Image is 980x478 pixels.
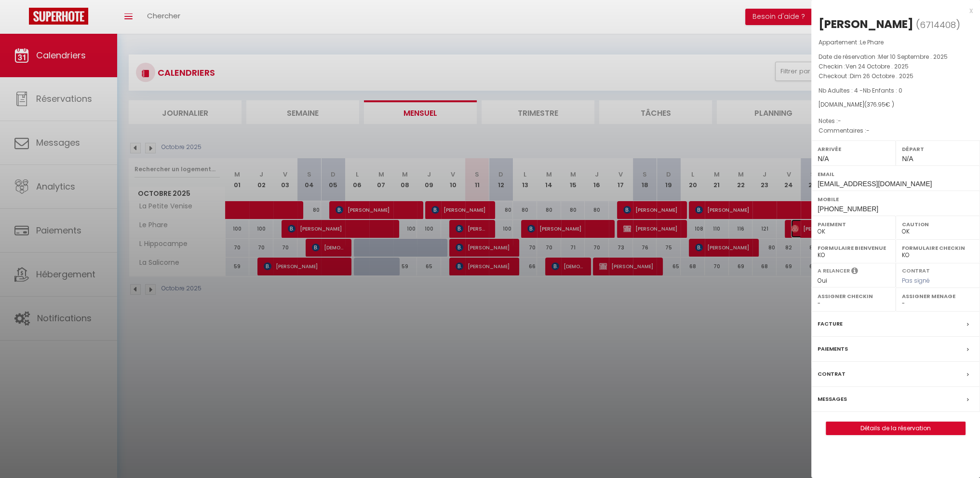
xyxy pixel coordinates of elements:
[818,219,889,229] label: Paiement
[819,86,902,95] span: Nb Adultes : 4 -
[818,144,889,154] label: Arrivée
[860,38,884,46] span: Le Phare
[902,291,974,301] label: Assigner Menage
[818,155,829,163] span: N/A
[818,319,843,329] label: Facture
[818,243,889,253] label: Formulaire Bienvenue
[826,422,966,435] button: Détails de la réservation
[819,62,973,71] p: Checkin :
[819,126,973,136] p: Commentaires :
[818,344,848,354] label: Paiements
[819,100,973,109] div: [DOMAIN_NAME]
[818,180,932,188] span: [EMAIL_ADDRESS][DOMAIN_NAME]
[867,100,886,109] span: 376.95
[866,126,870,135] span: -
[819,116,973,126] p: Notes :
[818,369,846,379] label: Contrat
[864,100,894,109] span: ( € )
[838,117,841,125] span: -
[818,394,847,404] label: Messages
[818,194,974,204] label: Mobile
[819,71,973,81] p: Checkout :
[818,169,974,179] label: Email
[902,276,930,285] span: Pas signé
[850,72,913,80] span: Dim 26 Octobre . 2025
[846,62,909,70] span: Ven 24 Octobre . 2025
[818,205,878,213] span: [PHONE_NUMBER]
[851,267,858,277] i: Sélectionner OUI si vous souhaiter envoyer les séquences de messages post-checkout
[902,267,930,273] label: Contrat
[902,144,974,154] label: Départ
[902,243,974,253] label: Formulaire Checkin
[863,86,902,95] span: Nb Enfants : 0
[818,291,889,301] label: Assigner Checkin
[811,5,973,16] div: x
[902,155,913,163] span: N/A
[916,18,960,31] span: ( )
[826,422,965,435] a: Détails de la réservation
[818,267,850,275] label: A relancer
[819,38,973,47] p: Appartement :
[920,19,956,31] span: 6714408
[819,16,913,32] div: [PERSON_NAME]
[878,53,948,61] span: Mer 10 Septembre . 2025
[902,219,974,229] label: Caution
[819,52,973,62] p: Date de réservation :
